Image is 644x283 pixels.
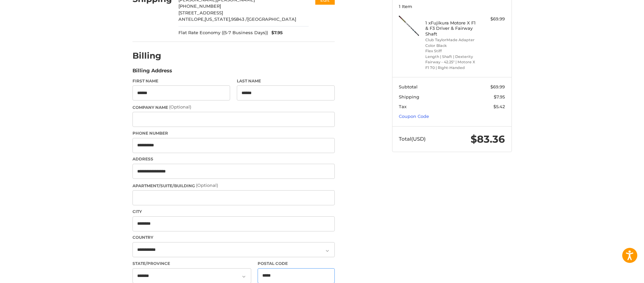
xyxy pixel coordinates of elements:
[268,29,283,36] span: $7.95
[425,48,477,54] li: Flex Stiff
[132,130,335,136] label: Phone Number
[247,16,296,22] span: [GEOGRAPHIC_DATA]
[425,43,477,49] li: Color Black
[471,133,505,145] span: $83.36
[493,104,505,109] span: $5.42
[399,136,426,142] span: Total (USD)
[589,265,644,283] iframe: Google Customer Reviews
[169,104,191,110] small: (Optional)
[399,94,419,99] span: Shipping
[132,209,335,215] label: City
[478,16,505,22] div: $69.99
[178,29,268,36] span: Flat Rate Economy ((5-7 Business Days))
[178,10,223,15] span: [STREET_ADDRESS]
[132,182,335,189] label: Apartment/Suite/Building
[205,16,231,22] span: [US_STATE],
[196,183,218,188] small: (Optional)
[178,3,221,9] span: [PHONE_NUMBER]
[399,104,407,109] span: Tax
[132,104,335,111] label: Company Name
[132,67,172,78] legend: Billing Address
[258,261,335,267] label: Postal Code
[237,78,335,84] label: Last Name
[399,4,505,9] h3: 1 Item
[425,37,477,43] li: Club TaylorMade Adapter
[132,234,335,240] label: Country
[494,94,505,99] span: $7.95
[132,51,172,61] h2: Billing
[132,261,251,267] label: State/Province
[399,114,429,119] a: Coupon Code
[178,16,205,22] span: ANTELOPE,
[231,16,247,22] span: 95843 /
[132,78,230,84] label: First Name
[399,84,418,89] span: Subtotal
[425,20,477,37] h4: 1 x Fujikura Motore X F1 & F3 Driver & Fairway Shaft
[490,84,505,89] span: $69.99
[132,156,335,162] label: Address
[425,54,477,71] li: Length | Shaft | Dexterity Fairway - 42.25" | Motore X F1 70 | Right-Handed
